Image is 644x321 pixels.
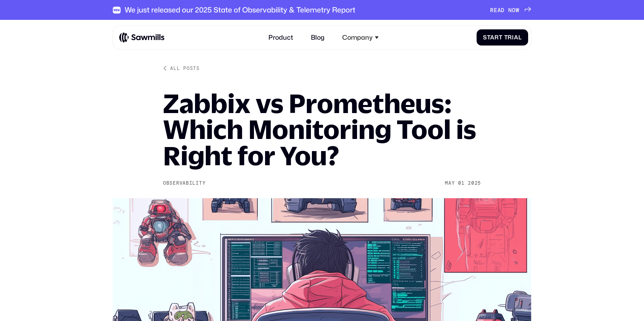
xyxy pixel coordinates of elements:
a: All posts [163,65,200,72]
a: READ NOW [490,7,532,13]
div: Observability [163,180,205,186]
div: 01 [458,180,464,186]
a: Product [264,29,298,46]
h1: Zabbix vs Prometheus: Which Monitoring Tool is Right for You? [163,90,481,168]
div: May [445,180,455,186]
div: 2025 [468,180,481,186]
div: Company [342,34,373,41]
div: We just released our 2025 State of Observability & Telemetry Report [125,6,355,14]
div: All posts [170,65,199,72]
a: Start Trial [477,29,528,46]
a: Blog [306,29,329,46]
div: READ NOW [490,7,519,13]
div: Start Trial [483,34,521,41]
